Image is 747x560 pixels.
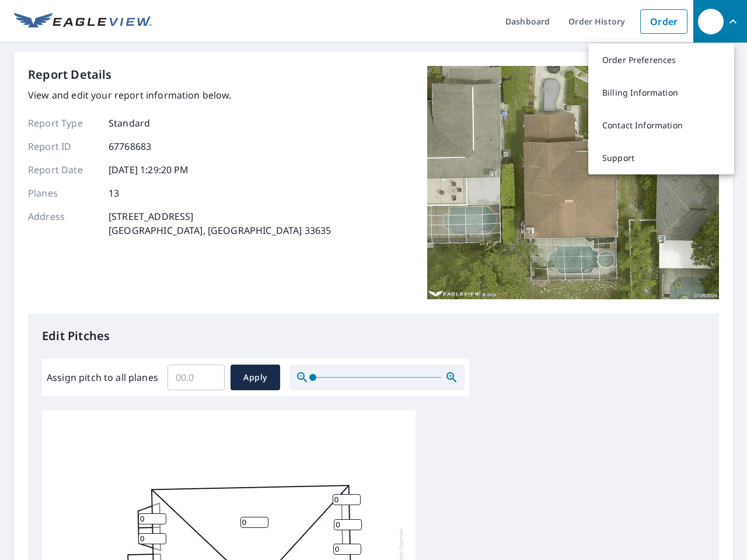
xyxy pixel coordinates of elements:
button: Apply [231,365,280,390]
p: 13 [109,186,119,200]
p: [DATE] 1:29:20 PM [109,163,189,177]
a: Support [588,142,734,174]
label: Assign pitch to all planes [47,370,158,384]
p: Report Details [28,66,112,83]
p: Address [28,209,98,237]
p: Edit Pitches [42,327,705,345]
input: 00.0 [167,361,225,394]
a: Order [640,9,687,34]
p: 67768683 [109,139,151,153]
p: Standard [109,116,150,130]
p: Planes [28,186,98,200]
p: Report Date [28,163,98,177]
p: View and edit your report information below. [28,88,331,102]
p: Report ID [28,139,98,153]
span: Apply [240,370,271,385]
a: Order Preferences [588,44,734,76]
p: [STREET_ADDRESS] [GEOGRAPHIC_DATA], [GEOGRAPHIC_DATA] 33635 [109,209,331,237]
img: Top image [427,66,719,299]
a: Contact Information [588,109,734,142]
img: EV Logo [14,13,152,30]
a: Billing Information [588,76,734,109]
p: Report Type [28,116,98,130]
